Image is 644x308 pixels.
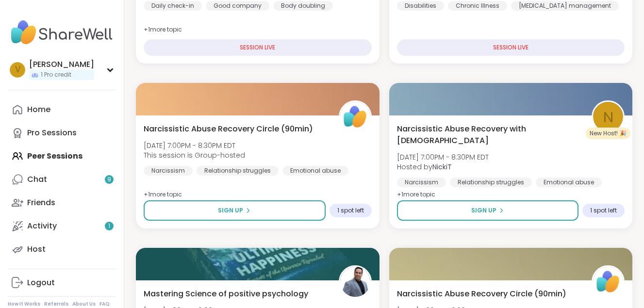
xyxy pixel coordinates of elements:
span: Narcissistic Abuse Recovery with [DEMOGRAPHIC_DATA] [397,123,581,146]
span: Narcissistic Abuse Recovery Circle (90min) [144,123,313,135]
a: Chat9 [8,168,116,191]
div: Logout [27,277,55,288]
span: Sign Up [218,206,243,215]
div: Host [27,244,46,255]
a: About Us [72,301,96,308]
div: Body doubling [273,1,333,11]
img: ShareWell Nav Logo [8,16,116,49]
div: Activity [27,221,57,231]
div: [MEDICAL_DATA] management [511,1,619,11]
div: Disabilities [397,1,444,11]
a: FAQ [99,301,110,308]
div: Good company [206,1,269,11]
a: How It Works [8,301,40,308]
div: Daily check-in [144,1,202,11]
span: Hosted by [397,162,489,172]
div: Pro Sessions [27,128,77,138]
img: ShareWell [340,102,370,132]
img: amzallagdan [340,267,370,297]
span: 1 Pro credit [41,71,71,79]
div: Chronic Illness [448,1,507,11]
div: Emotional abuse [282,166,348,176]
a: Home [8,98,116,121]
a: Host [8,238,116,261]
span: Sign Up [471,206,496,215]
span: Narcissistic Abuse Recovery Circle (90min) [397,288,566,300]
div: Relationship struggles [197,166,279,176]
a: Activity1 [8,214,116,238]
a: Logout [8,271,116,294]
div: Narcissism [144,166,193,176]
div: SESSION LIVE [144,39,372,56]
span: 9 [107,176,111,184]
div: Home [27,104,50,115]
div: Chat [27,174,47,185]
img: ShareWell [593,267,623,297]
span: 1 spot left [590,207,617,214]
span: N [603,106,613,129]
div: Relationship struggles [450,178,532,187]
a: Pro Sessions [8,121,116,145]
span: This session is Group-hosted [144,150,245,160]
b: NickiT [432,162,452,172]
span: V [15,64,20,76]
span: 1 [108,222,110,230]
div: Emotional abuse [536,178,602,187]
div: [PERSON_NAME] [29,59,94,70]
div: SESSION LIVE [397,39,625,56]
a: Referrals [44,301,68,308]
span: [DATE] 7:00PM - 8:30PM EDT [144,141,245,150]
span: [DATE] 7:00PM - 8:30PM EDT [397,152,489,162]
span: 1 spot left [337,207,364,214]
span: Mastering Science of positive psychology [144,288,308,300]
div: New Host! 🎉 [586,128,630,139]
div: Narcissism [397,178,446,187]
button: Sign Up [144,200,326,221]
button: Sign Up [397,200,579,221]
a: Friends [8,191,116,214]
div: Friends [27,197,55,208]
